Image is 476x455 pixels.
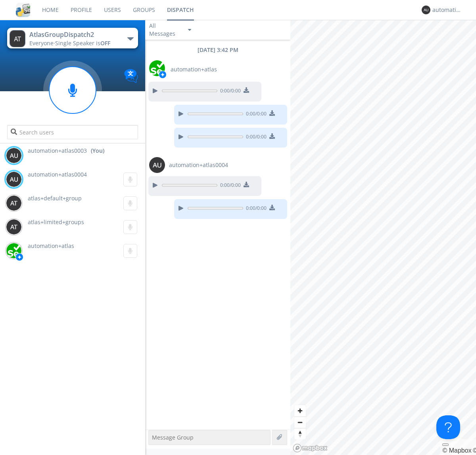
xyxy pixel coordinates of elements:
div: (You) [91,147,104,155]
input: Search users [7,125,138,139]
a: Mapbox [442,447,471,454]
img: download media button [244,87,249,93]
span: atlas+limited+groups [28,218,84,226]
img: caret-down-sm.svg [188,29,191,31]
div: Everyone · [29,39,119,47]
span: 0:00 / 0:00 [217,87,241,96]
span: Single Speaker is [55,39,110,47]
img: 373638.png [422,6,430,14]
span: atlas+default+group [28,194,82,202]
img: Translation enabled [124,69,138,83]
button: Zoom in [294,405,306,417]
span: 0:00 / 0:00 [217,182,241,190]
img: 373638.png [6,148,22,163]
img: 373638.png [10,30,25,47]
img: d2d01cd9b4174d08988066c6d424eccd [149,60,165,76]
span: 0:00 / 0:00 [243,133,267,142]
button: Toggle attribution [442,443,449,446]
span: automation+atlas0003 [28,147,87,155]
span: 0:00 / 0:00 [243,110,267,119]
img: 373638.png [6,195,22,211]
div: automation+atlas0003 [432,6,462,14]
div: AtlasGroupDispatch2 [29,30,119,39]
span: automation+atlas [28,242,74,250]
img: download media button [269,133,275,139]
img: download media button [269,205,275,210]
span: automation+atlas0004 [28,171,87,178]
span: automation+atlas [171,65,217,73]
span: OFF [100,39,110,47]
button: Zoom out [294,417,306,428]
img: 373638.png [149,157,165,173]
button: AtlasGroupDispatch2Everyone·Single Speaker isOFF [7,28,138,48]
img: d2d01cd9b4174d08988066c6d424eccd [6,243,22,259]
img: download media button [269,110,275,116]
img: 373638.png [6,219,22,235]
a: Mapbox logo [293,443,328,453]
div: All Messages [149,22,181,38]
span: automation+atlas0004 [169,161,228,169]
img: 373638.png [6,171,22,187]
button: Reset bearing to north [294,428,306,440]
span: Reset bearing to north [294,428,306,440]
span: 0:00 / 0:00 [243,205,267,213]
img: cddb5a64eb264b2086981ab96f4c1ba7 [16,3,30,17]
iframe: Toggle Customer Support [436,415,460,439]
img: download media button [244,182,249,187]
div: [DATE] 3:42 PM [145,46,290,54]
span: Zoom out [294,417,306,428]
